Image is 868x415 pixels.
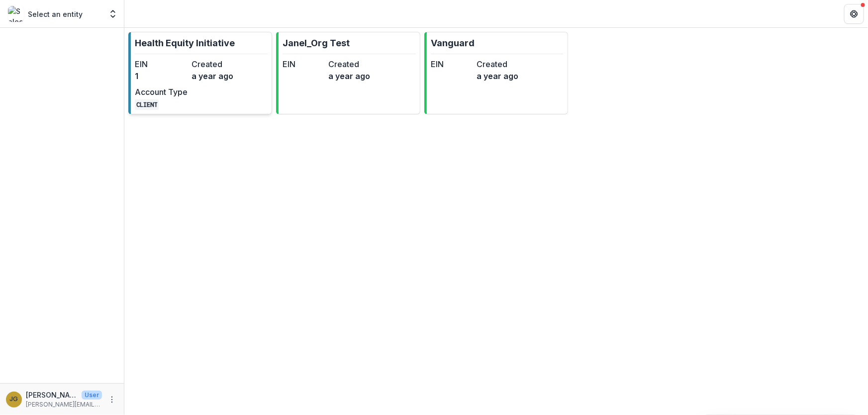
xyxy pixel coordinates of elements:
[328,70,370,82] dd: a year ago
[135,86,188,98] dt: Account Type
[192,70,244,82] dd: a year ago
[26,390,78,400] p: [PERSON_NAME]
[192,58,244,70] dt: Created
[424,32,568,114] a: VanguardEINCreateda year ago
[135,99,159,110] code: CLIENT
[10,396,18,403] div: Jenna Grant
[135,36,235,50] p: Health Equity Initiative
[328,58,370,70] dt: Created
[106,394,118,406] button: More
[477,58,518,70] dt: Created
[82,391,102,400] p: User
[477,70,518,82] dd: a year ago
[135,58,188,70] dt: EIN
[283,58,324,70] dt: EIN
[844,4,864,24] button: Get Help
[8,6,24,22] img: Select an entity
[135,70,188,82] dd: 1
[431,36,475,50] p: Vanguard
[106,4,120,24] button: Open entity switcher
[276,32,420,114] a: Janel_Org TestEINCreateda year ago
[431,58,473,70] dt: EIN
[26,400,102,409] p: [PERSON_NAME][EMAIL_ADDRESS][PERSON_NAME][DATE][DOMAIN_NAME]
[28,9,83,19] p: Select an entity
[128,32,272,114] a: Health Equity InitiativeEIN1Createda year agoAccount TypeCLIENT
[283,36,350,50] p: Janel_Org Test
